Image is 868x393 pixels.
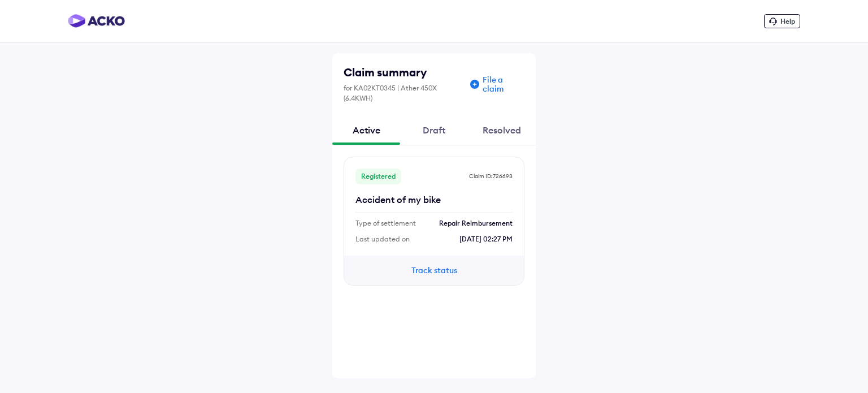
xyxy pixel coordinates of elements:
[332,115,400,145] div: Active
[355,234,410,244] p: Last updated on
[355,169,401,184] p: Registered
[470,80,479,89] img: plus
[400,115,468,145] div: Draft
[344,64,467,80] div: Claim summary
[483,75,524,93] div: File a claim
[469,172,513,180] p: Claim ID: 726693
[355,193,513,206] p: Accident of my bike
[400,264,468,277] button: Track status
[68,14,125,28] img: horizontal-gradient.png
[439,218,513,228] p: Repair Reimbursement
[355,218,416,228] p: Type of settlement
[468,115,536,145] div: Resolved
[780,17,795,25] span: Help
[344,83,467,103] div: for KA02KT0345 | Ather 450X (6.4KWH)
[459,234,513,244] p: [DATE] 02:27 PM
